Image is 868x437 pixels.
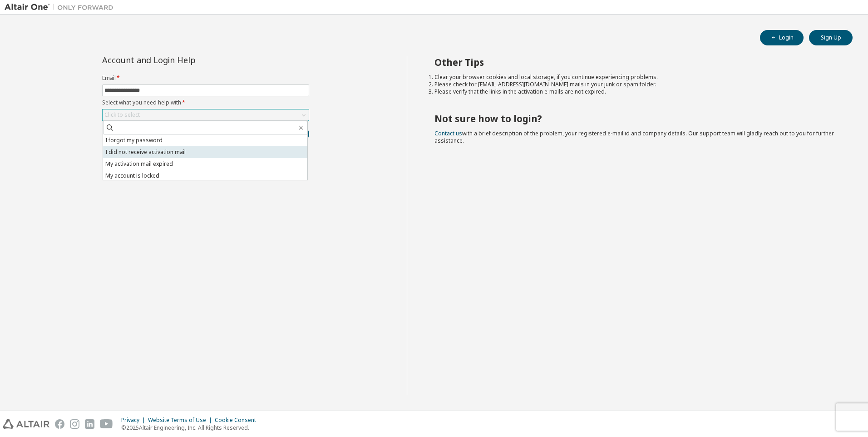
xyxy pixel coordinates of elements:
[3,419,49,429] img: altair_logo.svg
[102,74,309,82] label: Email
[5,3,118,12] img: Altair One
[434,74,837,81] li: Clear your browser cookies and local storage, if you continue experiencing problems.
[121,424,261,432] p: © 2025 Altair Engineering, Inc. All Rights Reserved.
[121,417,148,424] div: Privacy
[760,30,804,45] button: Login
[434,56,837,68] h2: Other Tips
[434,113,837,124] h2: Not sure how to login?
[148,417,215,424] div: Website Terms of Use
[103,134,307,146] li: I forgot my password
[103,109,309,120] div: Click to select
[70,419,79,429] img: instagram.svg
[434,81,837,88] li: Please check for [EMAIL_ADDRESS][DOMAIN_NAME] mails in your junk or spam folder.
[55,419,64,429] img: facebook.svg
[215,417,261,424] div: Cookie Consent
[102,56,268,64] div: Account and Login Help
[434,129,834,144] span: with a brief description of the problem, your registered e-mail id and company details. Our suppo...
[102,99,309,106] label: Select what you need help with
[85,419,94,429] img: linkedin.svg
[434,88,837,95] li: Please verify that the links in the activation e-mails are not expired.
[809,30,853,45] button: Sign Up
[104,111,140,119] div: Click to select
[100,419,113,429] img: youtube.svg
[434,129,462,137] a: Contact us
